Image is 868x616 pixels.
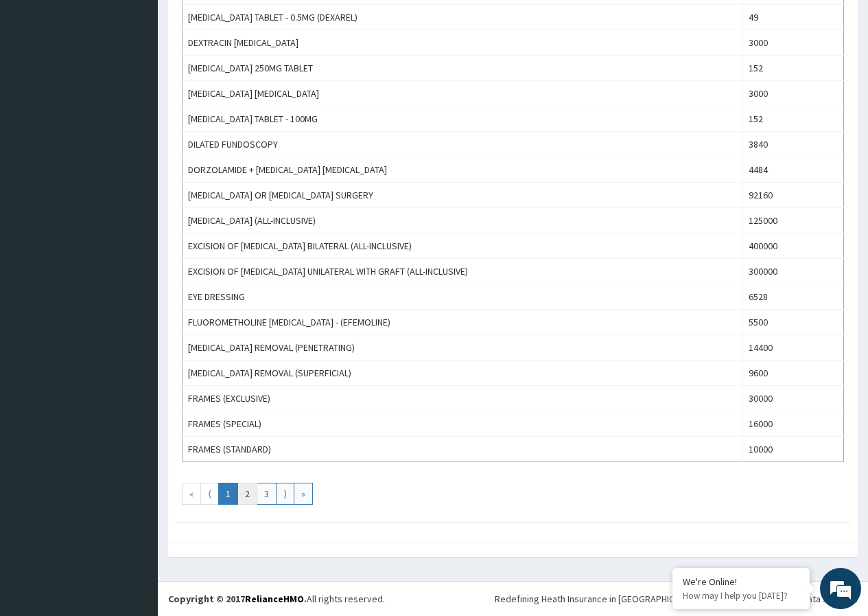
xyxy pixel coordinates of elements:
td: 4484 [743,157,844,183]
td: EXCISION OF [MEDICAL_DATA] BILATERAL (ALL-INCLUSIVE) [183,233,743,259]
td: 5500 [743,310,844,335]
td: 16000 [743,411,844,437]
td: DILATED FUNDOSCOPY [183,132,743,157]
td: [MEDICAL_DATA] REMOVAL (SUPERFICIAL) [183,361,743,386]
img: d_794563401_company_1708531726252_794563401 [25,69,56,103]
span: We're online! [80,173,189,312]
td: 3000 [743,81,844,106]
a: Go to next page [276,483,294,505]
td: [MEDICAL_DATA] [MEDICAL_DATA] [183,81,743,106]
a: Go to first page [182,483,201,505]
td: 10000 [743,437,844,462]
td: [MEDICAL_DATA] OR [MEDICAL_DATA] SURGERY [183,183,743,208]
a: Go to previous page [200,483,219,505]
td: 125000 [743,208,844,233]
a: RelianceHMO [245,593,304,605]
a: Go to page number 3 [257,483,277,505]
td: 49 [743,5,844,30]
td: FLUOROMETHOLINE [MEDICAL_DATA] - (EFEMOLINE) [183,310,743,335]
td: EXCISION OF [MEDICAL_DATA] UNILATERAL WITH GRAFT (ALL-INCLUSIVE) [183,259,743,284]
a: Go to last page [294,483,313,505]
td: [MEDICAL_DATA] TABLET - 100MG [183,106,743,132]
td: FRAMES (SPECIAL) [183,411,743,437]
p: How may I help you today? [683,590,799,602]
td: [MEDICAL_DATA] REMOVAL (PENETRATING) [183,335,743,361]
td: 400000 [743,233,844,259]
a: Go to page number 1 [218,483,238,505]
div: Redefining Heath Insurance in [GEOGRAPHIC_DATA] using Telemedicine and Data Science! [495,592,858,606]
td: 92160 [743,183,844,208]
td: DORZOLAMIDE + [MEDICAL_DATA] [MEDICAL_DATA] [183,157,743,183]
td: [MEDICAL_DATA] 250MG TABLET [183,56,743,81]
td: [MEDICAL_DATA] TABLET - 0.5MG (DEXAREL) [183,5,743,30]
td: 300000 [743,259,844,284]
td: [MEDICAL_DATA] (ALL-INCLUSIVE) [183,208,743,233]
textarea: Type your message and hit 'Enter' [7,375,261,423]
footer: All rights reserved. [158,581,868,616]
td: 3840 [743,132,844,157]
a: Go to page number 2 [237,483,257,505]
td: 9600 [743,361,844,386]
td: 6528 [743,284,844,310]
td: FRAMES (STANDARD) [183,437,743,462]
td: 14400 [743,335,844,361]
td: DEXTRACIN [MEDICAL_DATA] [183,30,743,56]
strong: Copyright © 2017 . [168,593,307,605]
div: We're Online! [683,575,799,588]
td: 3000 [743,30,844,56]
td: EYE DRESSING [183,284,743,310]
td: 30000 [743,386,844,411]
td: 152 [743,56,844,81]
td: 152 [743,106,844,132]
div: Chat with us now [71,77,231,95]
div: Minimize live chat window [225,7,258,40]
td: FRAMES (EXCLUSIVE) [183,386,743,411]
